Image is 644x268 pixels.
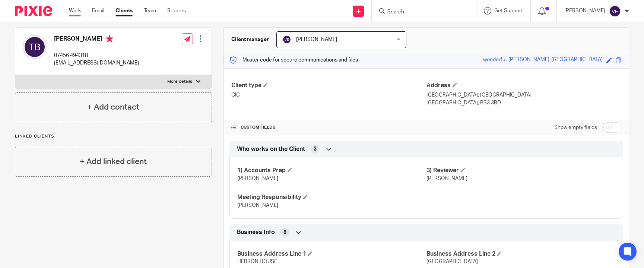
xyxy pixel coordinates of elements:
[609,5,621,17] img: svg%3E
[426,250,615,258] h4: Business Address Line 2
[167,79,192,85] p: More details
[54,59,139,67] p: [EMAIL_ADDRESS][DOMAIN_NAME]
[314,145,317,153] span: 3
[167,7,186,15] a: Reports
[231,124,426,130] h4: CUSTOM FIELDS
[426,176,467,181] span: [PERSON_NAME]
[144,7,156,15] a: Team
[237,145,305,153] span: Who works on the Client
[80,156,147,167] h4: + Add linked client
[426,167,615,174] h4: 3) Reviewer
[115,7,133,15] a: Clients
[426,82,621,89] h4: Address
[231,91,426,99] p: CIC
[237,193,426,201] h4: Meeting Responsibility
[237,176,278,181] span: [PERSON_NAME]
[231,82,426,89] h4: Client type
[54,35,139,44] h4: [PERSON_NAME]
[426,91,621,99] p: [GEOGRAPHIC_DATA], [GEOGRAPHIC_DATA]
[237,203,278,208] span: [PERSON_NAME]
[237,250,426,258] h4: Business Address Line 1
[54,52,139,59] p: 07456 494318
[237,228,275,236] span: Business Info
[494,8,523,13] span: Get Support
[106,35,113,42] i: Primary
[69,7,81,15] a: Work
[296,37,337,42] span: [PERSON_NAME]
[237,167,426,174] h4: 1) Accounts Prep
[426,259,478,264] span: [GEOGRAPHIC_DATA]
[426,99,621,107] p: [GEOGRAPHIC_DATA], BS3 3BD
[87,101,139,113] h4: + Add contact
[15,133,212,139] p: Linked clients
[15,6,52,16] img: Pixie
[229,56,358,64] p: Master code for secure communications and files
[92,7,104,15] a: Email
[282,35,291,44] img: svg%3E
[23,35,47,59] img: svg%3E
[564,7,605,15] p: [PERSON_NAME]
[283,229,286,236] span: 8
[237,259,277,264] span: HEBRON HOUSE
[231,36,269,43] h3: Client manager
[387,9,454,16] input: Search
[554,124,597,131] label: Show empty fields
[483,56,603,64] div: wonderful-[PERSON_NAME]-[GEOGRAPHIC_DATA]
